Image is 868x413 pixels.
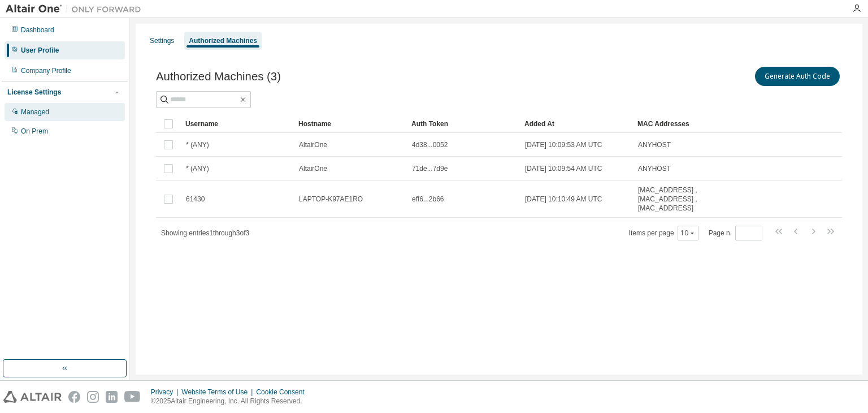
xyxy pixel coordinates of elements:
[411,115,515,133] div: Auth Token
[106,391,118,403] img: linkedin.svg
[299,164,327,173] span: AltairOne
[638,186,723,213] span: [MAC_ADDRESS] , [MAC_ADDRESS] , [MAC_ADDRESS]
[412,195,444,204] span: eff6...2b66
[7,88,61,97] div: License Settings
[3,391,62,403] img: altair_logo.svg
[189,36,257,45] div: Authorized Machines
[638,164,671,173] span: ANYHOST
[156,70,281,83] span: Authorized Machines (3)
[124,391,141,403] img: youtube.svg
[181,388,256,397] div: Website Terms of Use
[525,140,602,149] span: [DATE] 10:09:53 AM UTC
[709,226,762,240] span: Page n.
[629,226,698,240] span: Items per page
[185,115,289,133] div: Username
[298,115,402,133] div: Hostname
[161,229,249,237] span: Showing entries 1 through 3 of 3
[21,25,54,35] div: Dashboard
[299,195,363,204] span: LAPTOP-K97AE1RO
[21,107,49,117] div: Managed
[525,195,602,204] span: [DATE] 10:10:49 AM UTC
[151,388,181,397] div: Privacy
[637,115,723,133] div: MAC Addresses
[524,115,628,133] div: Added At
[186,195,205,204] span: 61430
[186,140,209,149] span: * (ANY)
[412,164,448,173] span: 71de...7d9e
[412,140,448,149] span: 4d38...0052
[21,66,71,75] div: Company Profile
[256,388,311,397] div: Cookie Consent
[6,3,147,15] img: Altair One
[21,46,59,55] div: User Profile
[680,229,696,238] button: 10
[755,67,840,86] button: Generate Auth Code
[525,164,602,173] span: [DATE] 10:09:54 AM UTC
[87,391,99,403] img: instagram.svg
[151,397,311,406] p: © 2025 Altair Engineering, Inc. All Rights Reserved.
[638,140,671,149] span: ANYHOST
[186,164,209,173] span: * (ANY)
[68,391,80,403] img: facebook.svg
[21,127,48,136] div: On Prem
[150,36,174,45] div: Settings
[299,140,327,149] span: AltairOne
